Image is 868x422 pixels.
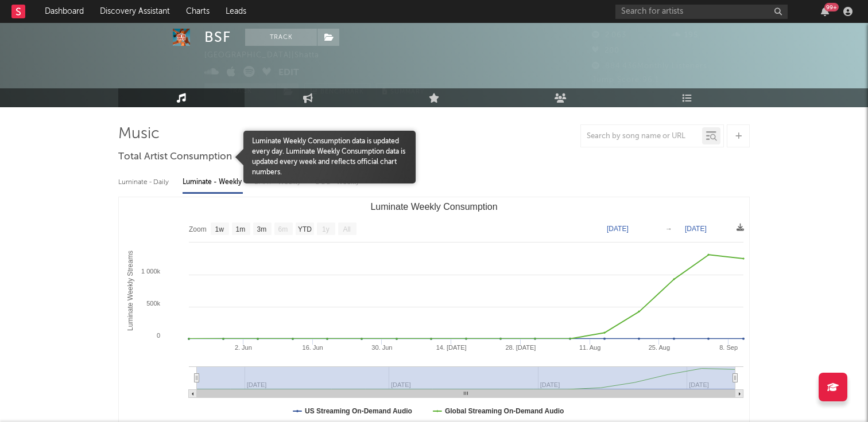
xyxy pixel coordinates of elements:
[118,150,232,164] span: Total Artist Consumption
[204,29,231,46] div: BSF
[235,344,252,351] text: 2. Jun
[649,344,670,351] text: 25. Aug
[278,225,288,233] text: 6m
[685,225,707,233] text: [DATE]
[236,225,246,233] text: 1m
[118,173,171,192] div: Luminate - Daily
[592,32,626,39] span: 2 063
[436,344,467,351] text: 14. [DATE]
[304,83,370,100] a: Benchmark
[370,202,497,212] text: Luminate Weekly Consumption
[303,344,323,351] text: 16. Jun
[607,225,629,233] text: [DATE]
[592,62,707,70] span: 884 436 Monthly Listeners
[343,225,350,233] text: All
[376,83,431,100] button: Summary
[215,225,224,233] text: 1w
[257,225,267,233] text: 3m
[371,344,392,351] text: 30. Jun
[322,225,330,233] text: 1y
[245,29,317,46] button: Track
[126,251,134,331] text: Luminate Weekly Streams
[320,85,364,99] span: Benchmark
[278,66,299,80] button: Edit
[305,407,412,415] text: US Streaming On-Demand Audio
[821,7,829,16] button: 99+
[141,268,161,275] text: 1 000k
[189,225,207,233] text: Zoom
[183,173,243,192] div: Luminate - Weekly
[445,407,564,415] text: Global Streaming On-Demand Audio
[204,83,276,100] button: Track
[579,344,600,351] text: 11. Aug
[581,132,702,141] input: Search by song name or URL
[665,225,672,233] text: →
[671,32,698,39] span: 195
[719,344,738,351] text: 8. Sep
[146,300,160,307] text: 500k
[592,76,659,84] span: Jump Score: 96.1
[505,344,536,351] text: 28. [DATE]
[824,3,839,11] div: 99 +
[204,49,332,62] div: [GEOGRAPHIC_DATA] | Shatta
[298,225,312,233] text: YTD
[157,332,160,339] text: 0
[243,136,416,178] span: Luminate Weekly Consumption data is updated every day. Luminate Weekly Consumption data is update...
[592,47,619,54] span: 200
[615,5,788,19] input: Search for artists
